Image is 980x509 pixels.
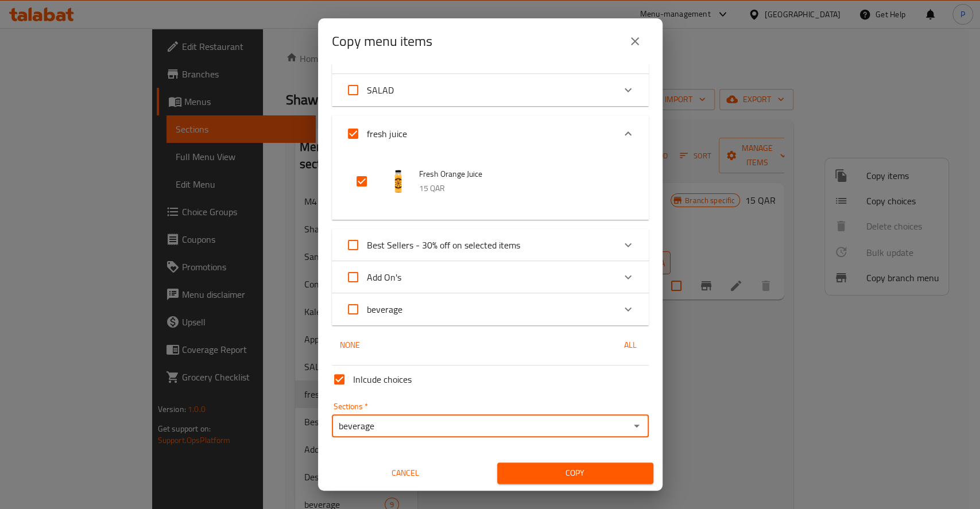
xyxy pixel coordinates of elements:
span: Inlcude choices [353,372,412,386]
button: None [332,335,369,356]
h2: Copy menu items [332,32,432,50]
input: Select section [335,418,626,434]
span: fresh juice [367,125,407,142]
span: None [336,338,364,352]
label: Acknowledge [339,120,407,147]
button: All [612,335,649,356]
span: All [617,338,644,352]
span: Fresh Orange Juice [419,167,626,181]
div: Expand [332,229,649,261]
label: Acknowledge [339,296,402,323]
button: Cancel [327,463,483,484]
div: Expand [332,74,649,106]
div: Expand [332,261,649,293]
div: Expand [332,152,649,220]
span: SALAD [367,81,394,99]
span: beverage [367,301,402,318]
button: Open [629,418,645,434]
button: close [621,28,649,55]
p: 15 QAR [419,181,626,196]
label: Acknowledge [339,76,394,104]
label: Acknowledge [339,231,520,259]
span: Cancel [332,466,479,480]
span: Add On's [367,269,401,286]
img: Fresh Orange Juice [387,170,410,193]
div: Expand [332,293,649,325]
span: Best Sellers - 30% off on selected items [367,236,520,254]
div: Expand [332,115,649,152]
button: Copy [497,463,653,484]
span: Copy [506,466,644,480]
label: Acknowledge [339,263,401,291]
